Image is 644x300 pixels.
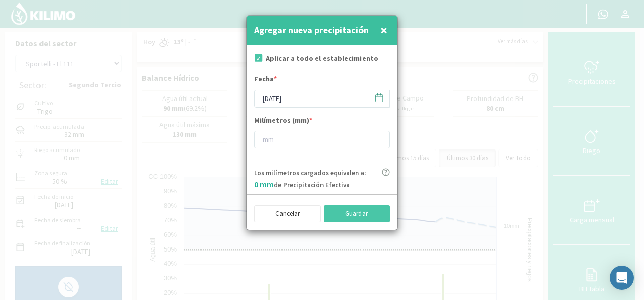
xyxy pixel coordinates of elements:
[254,168,366,190] p: Los milímetros cargados equivalen a: de Precipitación Efectiva
[254,74,277,87] label: Fecha
[266,53,378,64] label: Aplicar a todo el establecimiento
[254,205,321,222] button: Cancelar
[254,131,390,148] input: mm
[254,115,312,128] label: Milímetros (mm)
[378,20,390,40] button: Close
[254,23,369,37] h4: Agregar nueva precipitación
[254,179,274,189] span: 0 mm
[380,22,387,38] span: ×
[324,205,390,222] button: Guardar
[610,266,634,290] div: Open Intercom Messenger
